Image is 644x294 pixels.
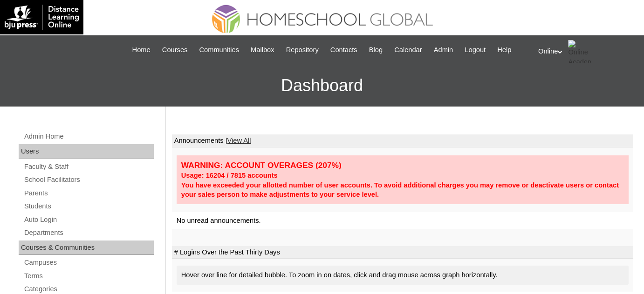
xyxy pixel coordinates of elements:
[132,45,151,55] span: Home
[465,45,486,55] span: Logout
[19,241,154,255] div: Courses & Communities
[227,137,251,144] a: View All
[199,45,239,55] span: Communities
[177,266,629,285] div: Hover over line for detailed bubble. To zoom in on dates, click and drag mouse across graph horiz...
[23,214,154,226] a: Auto Login
[181,180,624,200] div: You have exceeded your allotted number of user accounts. To avoid additional charges you may remo...
[497,45,511,55] span: Help
[330,45,357,55] span: Contacts
[5,65,639,107] h3: Dashboard
[172,212,633,229] td: No unread announcements.
[23,270,154,282] a: Terms
[128,45,155,55] a: Home
[369,45,383,55] span: Blog
[493,45,516,55] a: Help
[162,45,188,55] span: Courses
[326,45,362,55] a: Contacts
[23,174,154,186] a: School Facilitators
[460,45,490,55] a: Logout
[364,45,387,55] a: Blog
[281,45,323,55] a: Repository
[181,172,278,179] strong: Usage: 16204 / 7815 accounts
[19,144,154,159] div: Users
[429,45,458,55] a: Admin
[5,5,79,30] img: logo-white.png
[23,257,154,268] a: Campuses
[23,200,154,212] a: Students
[172,134,633,147] td: Announcements |
[23,187,154,199] a: Parents
[181,160,624,171] div: WARNING: ACCOUNT OVERAGES (207%)
[246,45,279,55] a: Mailbox
[172,246,633,259] td: # Logins Over the Past Thirty Days
[23,227,154,239] a: Departments
[568,40,591,63] img: Online Academy
[194,45,244,55] a: Communities
[251,45,274,55] span: Mailbox
[390,45,426,55] a: Calendar
[286,45,319,55] span: Repository
[158,45,192,55] a: Courses
[538,40,635,63] div: Online
[434,45,453,55] span: Admin
[23,161,154,173] a: Faculty & Staff
[23,131,154,142] a: Admin Home
[394,45,422,55] span: Calendar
